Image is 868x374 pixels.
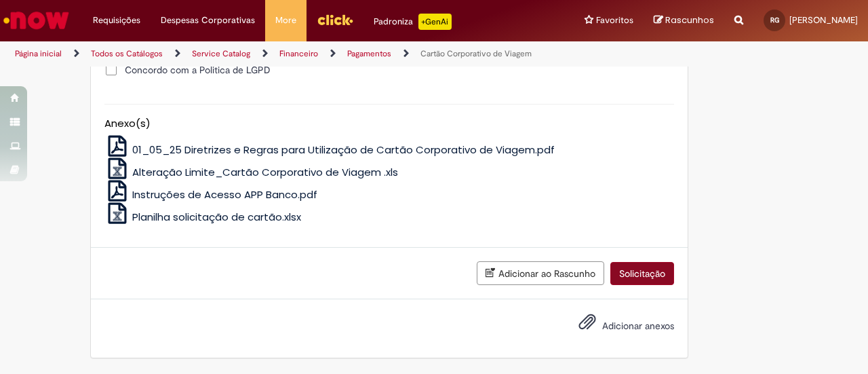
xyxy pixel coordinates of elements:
[104,143,555,157] a: 01_05_25 Diretrizes e Regras para Utilização de Cartão Corporativo de Viagem.pdf
[161,14,255,27] span: Despesas Corporativas
[665,14,714,26] span: Rascunhos
[93,14,140,27] span: Requisições
[132,187,317,202] span: Instruções de Acesso APP Banco.pdf
[610,262,674,285] button: Solicitação
[317,10,353,30] img: click_logo_yellow_360x200.png
[770,16,779,24] span: RG
[104,165,399,179] a: Alteração Limite_Cartão Corporativo de Viagem .xls
[347,48,391,59] a: Pagamentos
[275,14,296,27] span: More
[10,41,568,67] ul: Trilhas de página
[596,14,633,27] span: Favoritos
[132,210,301,224] span: Planilha solicitação de cartão.xlsx
[1,7,71,34] img: ServiceNow
[418,14,452,30] p: +GenAi
[132,165,398,179] span: Alteração Limite_Cartão Corporativo de Viagem .xls
[132,143,555,157] span: 01_05_25 Diretrizes e Regras para Utilização de Cartão Corporativo de Viagem.pdf
[15,48,62,59] a: Página inicial
[279,48,318,59] a: Financeiro
[654,14,714,27] a: Rascunhos
[477,261,604,285] button: Adicionar ao Rascunho
[104,118,674,130] h5: Anexo(s)
[192,48,250,59] a: Service Catalog
[420,48,532,59] a: Cartão Corporativo de Viagem
[789,14,858,26] span: [PERSON_NAME]
[104,210,302,224] a: Planilha solicitação de cartão.xlsx
[575,310,599,341] button: Adicionar anexos
[602,320,674,332] span: Adicionar anexos
[125,63,271,77] span: Concordo com a Politica de LGPD
[91,48,163,59] a: Todos os Catálogos
[374,14,452,30] div: Padroniza
[104,187,318,202] a: Instruções de Acesso APP Banco.pdf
